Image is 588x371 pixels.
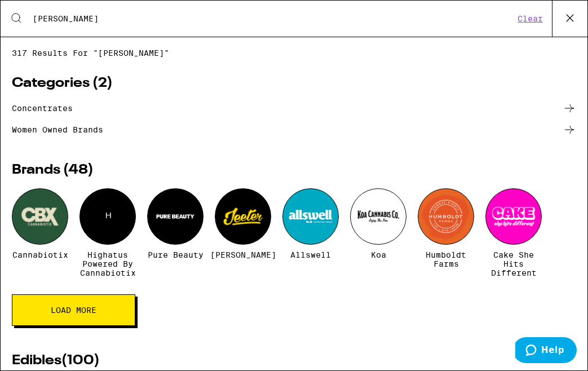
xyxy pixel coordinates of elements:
h2: Categories ( 2 ) [12,77,576,90]
button: Load More [12,294,135,326]
span: Load More [51,306,96,314]
input: Search for products & categories [32,14,514,24]
button: Clear [514,14,546,24]
span: Humboldt Farms [418,250,474,268]
span: Cake She Hits Different [485,250,542,277]
div: H [79,188,136,245]
a: concentrates [12,101,576,115]
span: [PERSON_NAME] [210,250,276,259]
iframe: Opens a widget where you can find more information [515,337,577,365]
a: Women owned brands [12,123,576,136]
h2: Edibles ( 100 ) [12,354,576,368]
span: 317 results for "[PERSON_NAME]" [12,48,576,58]
span: Allswell [290,250,331,259]
h2: Brands ( 48 ) [12,164,576,177]
span: Cannabiotix [12,250,68,259]
span: Koa [371,250,386,259]
span: Pure Beauty [148,250,204,259]
span: Highatus Powered by Cannabiotix [79,250,136,277]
